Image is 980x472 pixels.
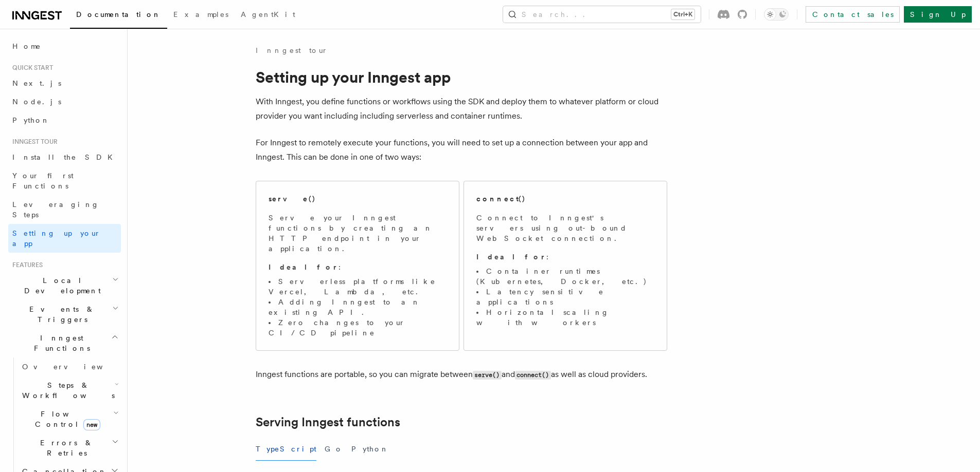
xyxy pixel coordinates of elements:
[12,98,61,106] span: Node.js
[8,64,53,72] span: Quick start
[22,363,128,371] span: Overview
[764,8,789,21] button: Toggle dark mode
[18,438,112,458] span: Errors & Retries
[8,138,58,146] span: Inngest tour
[18,376,121,405] button: Steps & Workflows
[12,153,119,161] span: Install the SDK
[256,45,328,55] a: Inngest tour
[12,41,41,51] span: Home
[256,438,316,461] button: TypeScript
[12,229,101,248] span: Setting up your app
[8,224,121,253] a: Setting up your app
[256,68,667,86] h1: Setting up your Inngest app
[515,371,551,380] code: connect()
[18,357,121,376] a: Overview
[8,333,111,353] span: Inngest Functions
[8,271,121,300] button: Local Development
[473,371,502,380] code: serve()
[12,172,74,190] span: Your first Functions
[18,409,113,429] span: Flow Control
[256,136,667,164] p: For Inngest to remotely execute your functions, you will need to set up a connection between your...
[8,329,121,357] button: Inngest Functions
[8,275,112,296] span: Local Development
[12,79,61,87] span: Next.js
[476,213,654,243] p: Connect to Inngest's servers using out-bound WebSocket connection.
[476,194,526,204] h2: connect()
[476,253,546,261] strong: Ideal for
[256,181,459,351] a: serve()Serve your Inngest functions by creating an HTTP endpoint in your application.Ideal for:Se...
[269,213,447,254] p: Serve your Inngest functions by creating an HTTP endpoint in your application.
[235,3,301,28] a: AgentKit
[269,297,447,317] li: Adding Inngest to an existing API.
[671,9,694,20] kbd: Ctrl+K
[76,10,161,18] span: Documentation
[476,252,654,262] p: :
[904,6,972,23] a: Sign Up
[8,37,121,55] a: Home
[8,166,121,195] a: Your first Functions
[269,262,447,272] p: :
[83,419,100,430] span: new
[18,380,115,401] span: Steps & Workflows
[8,111,121,129] a: Python
[476,307,654,328] li: Horizontal scaling with workers
[325,438,343,461] button: Go
[464,181,667,351] a: connect()Connect to Inngest's servers using out-bound WebSocket connection.Ideal for:Container ru...
[269,276,447,297] li: Serverless platforms like Vercel, Lambda, etc.
[476,287,654,307] li: Latency sensitive applications
[18,433,121,462] button: Errors & Retries
[8,92,121,111] a: Node.js
[256,367,667,382] p: Inngest functions are portable, so you can migrate between and as well as cloud providers.
[503,6,701,23] button: Search...Ctrl+K
[8,300,121,329] button: Events & Triggers
[256,95,667,123] p: With Inngest, you define functions or workflows using the SDK and deploy them to whatever platfor...
[70,3,167,29] a: Documentation
[241,10,295,18] span: AgentKit
[8,195,121,224] a: Leveraging Steps
[476,266,654,287] li: Container runtimes (Kubernetes, Docker, etc.)
[173,10,228,18] span: Examples
[12,200,99,219] span: Leveraging Steps
[8,148,121,166] a: Install the SDK
[256,415,400,429] a: Serving Inngest functions
[8,304,112,325] span: Events & Triggers
[269,317,447,338] li: Zero changes to your CI/CD pipeline
[8,261,43,269] span: Features
[269,194,316,204] h2: serve()
[167,3,235,28] a: Examples
[269,263,338,271] strong: Ideal for
[806,6,900,23] a: Contact sales
[8,74,121,92] a: Next.js
[18,405,121,433] button: Flow Controlnew
[12,116,50,124] span: Python
[351,438,389,461] button: Python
